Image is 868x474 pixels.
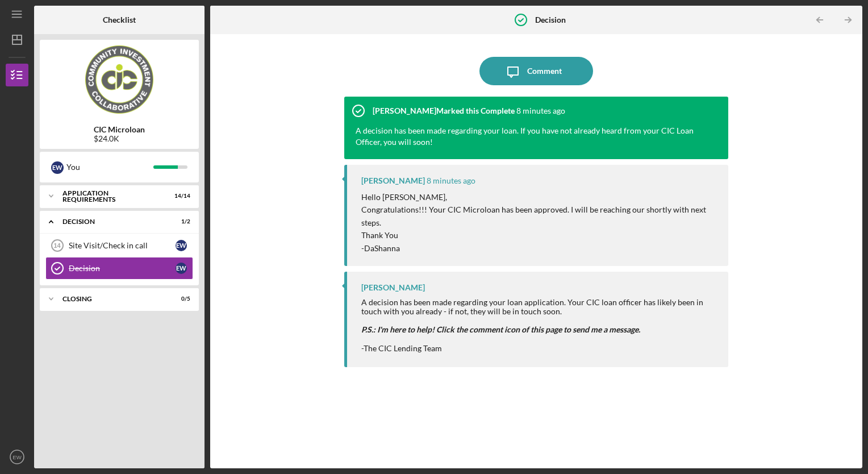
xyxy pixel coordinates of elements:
div: [PERSON_NAME] Marked this Complete [373,106,515,115]
a: 14Site Visit/Check in callEW [45,234,193,257]
b: Decision [535,15,566,24]
div: Site Visit/Check in call [69,241,176,250]
text: EW [12,454,22,460]
p: Congratulations!!! Your CIC Microloan has been approved. I will be reaching our shortly with next... [361,203,717,229]
time: 2025-08-18 18:36 [516,106,565,115]
time: 2025-08-18 18:36 [427,176,475,185]
a: DecisionEW [45,257,193,280]
div: E W [176,263,187,274]
div: You [66,157,153,177]
div: Comment [527,57,562,85]
div: [PERSON_NAME] [361,283,425,292]
div: E W [176,240,187,251]
p: Hello [PERSON_NAME], [361,191,717,203]
div: A decision has been made regarding your loan. If you have not already heard from your CIC Loan Of... [356,125,706,148]
div: 14 / 14 [170,193,190,199]
div: Decision [62,218,162,225]
div: $24.0K [94,134,145,143]
button: EW [6,446,28,468]
b: Checklist [103,15,136,24]
div: E W [51,161,64,174]
div: [PERSON_NAME] [361,176,425,185]
div: A decision has been made regarding your loan application. Your CIC loan officer has likely been i... [361,298,717,316]
div: 1 / 2 [170,218,190,225]
div: Decision [69,264,176,273]
div: -The CIC Lending Team [361,344,717,353]
div: CLOSING [62,296,162,302]
img: Product logo [40,45,199,114]
p: Thank You [361,229,717,242]
div: 0 / 5 [170,296,190,302]
tspan: 14 [53,242,61,249]
div: APPLICATION REQUIREMENTS [62,190,162,203]
em: P.S.: I'm here to help! Click the comment icon of this page to send me a message. [361,325,640,334]
button: Comment [479,57,593,85]
b: CIC Microloan [94,125,145,134]
p: -DaShanna [361,242,717,255]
